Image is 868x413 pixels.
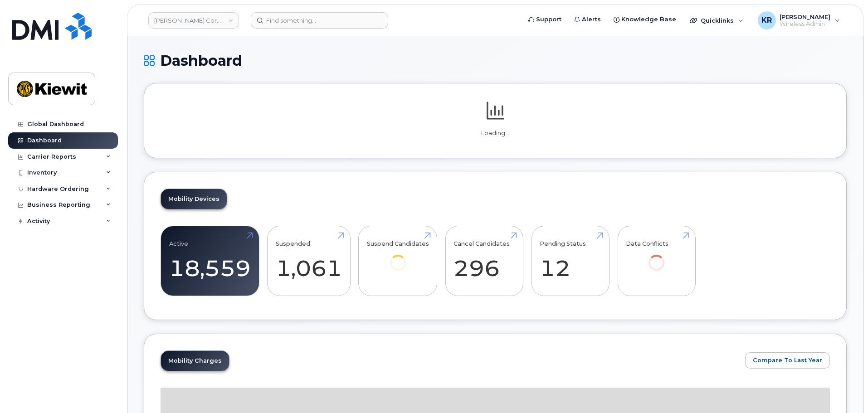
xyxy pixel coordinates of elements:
[276,231,342,291] a: Suspended 1,061
[745,352,830,369] button: Compare To Last Year
[161,189,227,209] a: Mobility Devices
[169,231,251,291] a: Active 18,559
[540,231,601,291] a: Pending Status 12
[753,356,822,364] span: Compare To Last Year
[144,53,847,68] h1: Dashboard
[454,231,515,291] a: Cancel Candidates 296
[626,231,687,283] a: Data Conflicts
[367,231,429,283] a: Suspend Candidates
[161,129,830,137] p: Loading...
[161,351,229,371] a: Mobility Charges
